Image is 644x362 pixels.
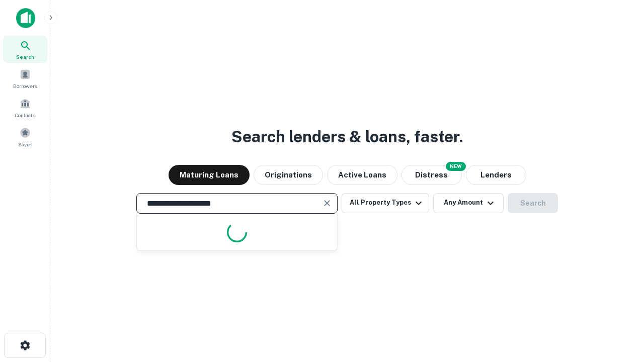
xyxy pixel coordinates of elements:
a: Search [3,36,47,63]
span: Borrowers [13,82,37,90]
a: Saved [3,123,47,150]
button: Maturing Loans [169,165,250,185]
a: Contacts [3,94,47,121]
button: Active Loans [327,165,397,185]
button: All Property Types [342,193,429,213]
a: Borrowers [3,65,47,92]
iframe: Chat Widget [594,282,644,330]
button: Any Amount [433,193,504,213]
h3: Search lenders & loans, faster. [231,125,463,149]
div: NEW [446,162,466,171]
button: Originations [254,165,323,185]
button: Clear [320,196,334,210]
img: capitalize-icon.png [16,8,35,28]
button: Lenders [466,165,526,185]
span: Search [16,53,34,61]
span: Contacts [15,111,35,119]
button: Search distressed loans with lien and other non-mortgage details. [401,165,462,185]
span: Saved [18,140,33,148]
